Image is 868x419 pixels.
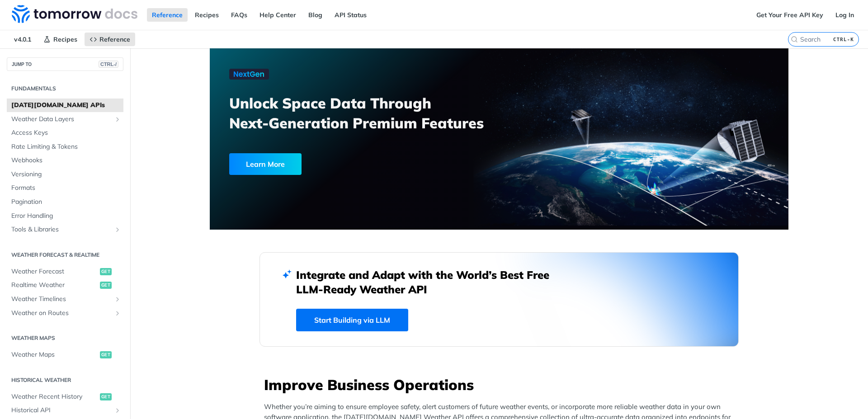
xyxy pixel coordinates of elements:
[330,8,372,22] a: API Status
[296,268,563,297] h2: Integrate and Adapt with the World’s Best Free LLM-Ready Weather API
[226,8,252,22] a: FAQs
[11,184,121,193] span: Formats
[11,295,112,304] span: Weather Timelines
[114,226,121,233] button: Show subpages for Tools & Libraries
[38,33,82,46] a: Recipes
[99,61,118,68] span: CTRL-/
[7,404,123,417] a: Historical APIShow subpages for Historical API
[114,116,121,123] button: Show subpages for Weather Data Layers
[229,153,302,175] div: Learn More
[7,195,123,209] a: Pagination
[7,348,123,362] a: Weather Mapsget
[114,296,121,303] button: Show subpages for Weather Timelines
[100,351,112,358] span: get
[7,292,123,306] a: Weather TimelinesShow subpages for Weather Timelines
[12,5,137,23] img: Tomorrow.io Weather API Docs
[229,93,509,133] h3: Unlock Space Data Through Next-Generation Premium Features
[11,101,121,110] span: [DATE][DOMAIN_NAME] APIs
[831,35,856,44] kbd: CTRL-K
[7,306,123,320] a: Weather on RoutesShow subpages for Weather on Routes
[11,225,112,234] span: Tools & Libraries
[53,35,77,43] span: Recipes
[255,8,301,22] a: Help Center
[11,212,121,221] span: Error Handling
[7,113,123,126] a: Weather Data LayersShow subpages for Weather Data Layers
[11,198,121,207] span: Pagination
[264,375,739,395] h3: Improve Business Operations
[303,8,327,22] a: Blog
[7,390,123,404] a: Weather Recent Historyget
[7,376,123,384] h2: Historical Weather
[147,8,188,22] a: Reference
[7,99,123,112] a: [DATE][DOMAIN_NAME] APIs
[100,282,112,289] span: get
[229,153,453,175] a: Learn More
[7,209,123,223] a: Error Handling
[229,69,269,80] img: NextGen
[11,392,98,401] span: Weather Recent History
[11,350,98,359] span: Weather Maps
[11,267,98,276] span: Weather Forecast
[830,8,859,22] a: Log In
[7,223,123,236] a: Tools & LibrariesShow subpages for Tools & Libraries
[7,251,123,259] h2: Weather Forecast & realtime
[11,281,98,290] span: Realtime Weather
[11,156,121,165] span: Webhooks
[11,142,121,151] span: Rate Limiting & Tokens
[85,33,135,46] a: Reference
[100,268,112,275] span: get
[296,309,408,331] a: Start Building via LLM
[190,8,224,22] a: Recipes
[114,407,121,414] button: Show subpages for Historical API
[7,85,123,93] h2: Fundamentals
[7,168,123,181] a: Versioning
[11,406,112,415] span: Historical API
[11,128,121,137] span: Access Keys
[100,393,112,400] span: get
[11,309,112,318] span: Weather on Routes
[7,154,123,167] a: Webhooks
[7,126,123,140] a: Access Keys
[7,278,123,292] a: Realtime Weatherget
[7,140,123,154] a: Rate Limiting & Tokens
[7,181,123,195] a: Formats
[7,57,123,71] button: JUMP TOCTRL-/
[7,334,123,342] h2: Weather Maps
[7,265,123,278] a: Weather Forecastget
[11,170,121,179] span: Versioning
[99,35,130,43] span: Reference
[114,310,121,317] button: Show subpages for Weather on Routes
[751,8,828,22] a: Get Your Free API Key
[11,115,112,124] span: Weather Data Layers
[791,36,798,43] svg: Search
[9,33,36,46] span: v4.0.1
